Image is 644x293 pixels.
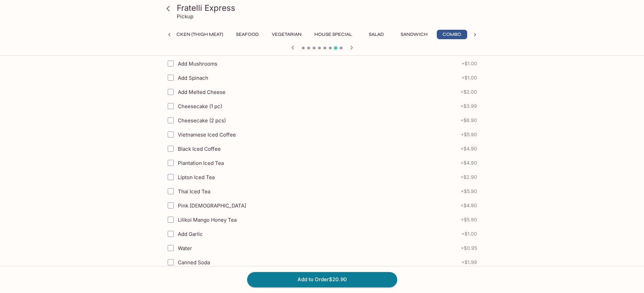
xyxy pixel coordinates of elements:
[461,189,477,194] span: + $5.90
[178,231,203,237] span: Add Garlic
[178,131,236,138] span: Vietnamese Iced Coffee
[178,188,210,195] span: Thai Iced Tea
[461,61,477,66] span: + $1.00
[178,103,222,109] span: Cheesecake (1 pc)
[460,160,477,166] span: + $4.90
[178,146,221,152] span: Black Iced Coffee
[460,146,477,151] span: + $4.90
[178,202,246,209] span: Pink [DEMOGRAPHIC_DATA]
[461,75,477,80] span: + $1.00
[178,217,237,223] span: Lilikoi Mango Honey Tea
[461,260,477,265] span: + $1.99
[397,30,431,39] button: Sandwich
[311,30,356,39] button: House Special
[232,30,263,39] button: Seafood
[460,103,477,109] span: + $3.99
[460,118,477,123] span: + $6.90
[361,30,391,39] button: Salad
[461,231,477,237] span: + $1.00
[177,3,479,13] h3: Fratelli Express
[460,203,477,208] span: + $4.90
[177,13,193,20] p: Pickup
[178,245,192,251] span: Water
[460,89,477,95] span: + $2.00
[178,60,217,67] span: Add Mushrooms
[178,89,225,95] span: Add Melted Cheese
[178,174,215,180] span: Lipton Iced Tea
[178,160,224,166] span: Plantation Iced Tea
[178,117,226,124] span: Cheesecake (2 pcs)
[461,245,477,251] span: + $0.95
[437,30,467,39] button: Combo
[164,30,227,39] button: Chicken (Thigh Meat)
[178,75,208,81] span: Add Spinach
[268,30,305,39] button: Vegetarian
[461,132,477,137] span: + $5.90
[247,272,397,287] button: Add to Order$20.90
[461,217,477,222] span: + $5.90
[178,259,210,266] span: Canned Soda
[460,174,477,180] span: + $2.90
